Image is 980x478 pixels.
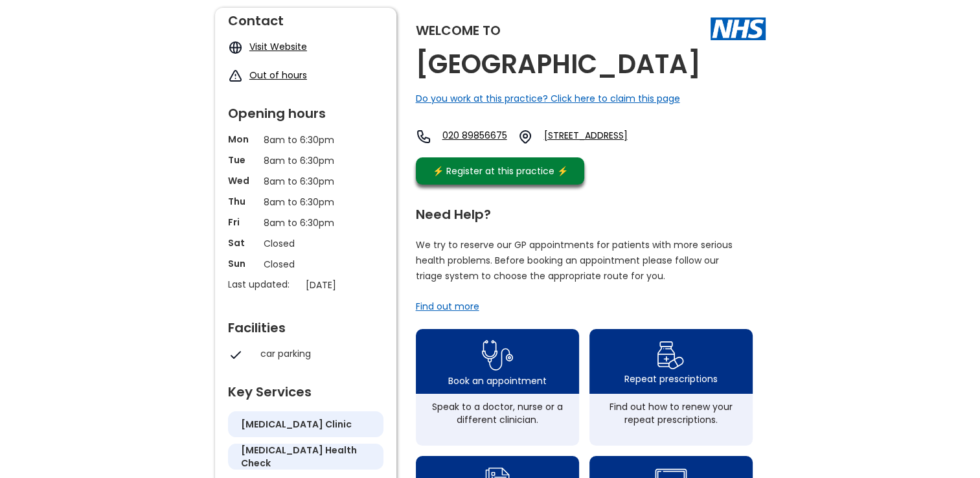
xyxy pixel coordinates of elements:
img: exclamation icon [228,69,243,84]
div: Contact [228,8,383,27]
div: ⚡️ Register at this practice ⚡️ [426,164,575,178]
a: Do you work at this practice? Click here to claim this page [416,92,680,105]
img: book appointment icon [482,336,513,374]
p: 8am to 6:30pm [264,195,348,209]
a: ⚡️ Register at this practice ⚡️ [416,157,584,185]
p: Closed [264,236,348,251]
p: 8am to 6:30pm [264,154,348,168]
div: Book an appointment [448,374,547,387]
div: Key Services [228,379,383,398]
p: Mon [228,133,257,146]
img: repeat prescription icon [657,338,685,372]
div: car parking [260,347,377,360]
div: Speak to a doctor, nurse or a different clinician. [422,400,573,426]
a: book appointment icon Book an appointmentSpeak to a doctor, nurse or a different clinician. [416,329,579,446]
p: Fri [228,216,257,229]
h5: [MEDICAL_DATA] clinic [241,418,352,431]
h2: [GEOGRAPHIC_DATA] [416,50,701,79]
p: We try to reserve our GP appointments for patients with more serious health problems. Before book... [416,237,733,284]
div: Facilities [228,315,383,334]
a: Out of hours [249,69,307,82]
a: 020 89856675 [442,129,507,144]
h5: [MEDICAL_DATA] health check [241,444,370,470]
p: Wed [228,174,257,187]
p: Closed [264,257,348,271]
p: 8am to 6:30pm [264,174,348,188]
img: practice location icon [518,129,533,144]
a: Visit Website [249,40,307,53]
a: Find out more [416,300,479,313]
p: 8am to 6:30pm [264,216,348,230]
div: Find out how to renew your repeat prescriptions. [596,400,746,426]
div: Repeat prescriptions [624,372,718,385]
p: [DATE] [306,278,390,292]
p: Last updated: [228,278,299,291]
a: [STREET_ADDRESS] [544,129,674,144]
p: Sun [228,257,257,270]
p: 8am to 6:30pm [264,133,348,147]
img: The NHS logo [711,17,766,40]
p: Tue [228,154,257,166]
img: globe icon [228,40,243,55]
div: Welcome to [416,24,501,37]
div: Need Help? [416,201,753,221]
div: Opening hours [228,100,383,120]
img: telephone icon [416,129,431,144]
p: Thu [228,195,257,208]
p: Sat [228,236,257,249]
a: repeat prescription iconRepeat prescriptionsFind out how to renew your repeat prescriptions. [589,329,753,446]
